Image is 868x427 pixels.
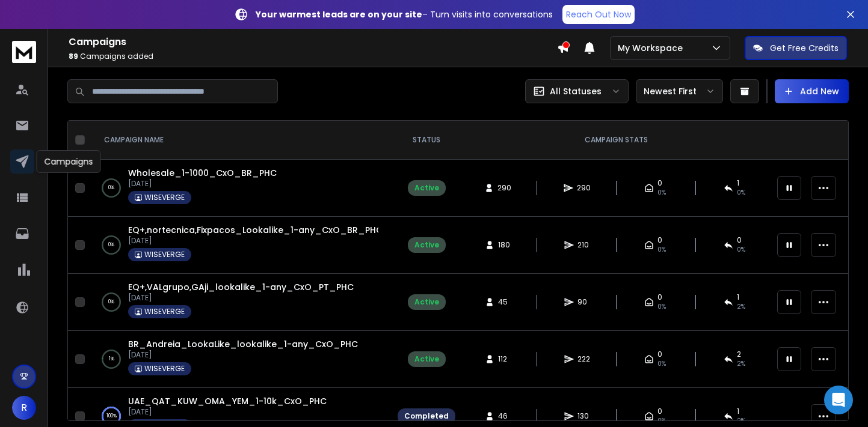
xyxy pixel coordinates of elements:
[577,240,589,250] span: 210
[737,188,745,198] span: 0 %
[128,395,327,407] a: UAE_QAT_KUW_OMA_YEM_1-10k_CxO_PHC
[404,411,449,421] div: Completed
[463,121,770,160] th: CAMPAIGN STATS
[657,302,666,312] span: 0%
[566,8,631,20] p: Reach Out Now
[824,386,853,414] div: Open Intercom Messenger
[108,182,114,194] p: 0 %
[577,411,589,421] span: 130
[497,183,511,193] span: 290
[69,35,557,49] h1: Campaigns
[498,354,510,364] span: 112
[128,338,358,350] a: BR_Andreia_LookaLike_lookalike_1-any_CxO_PHC
[12,41,36,63] img: logo
[577,183,591,193] span: 290
[108,296,114,308] p: 0 %
[390,121,463,160] th: STATUS
[12,396,36,420] button: R
[657,292,662,302] span: 0
[90,331,390,388] td: 1%BR_Andreia_LookaLike_lookalike_1-any_CxO_PHC[DATE]WISEVERGE
[550,85,602,97] p: All Statuses
[144,364,185,374] p: WISEVERGE
[770,42,839,54] p: Get Free Credits
[69,52,557,61] p: Campaigns added
[498,411,510,421] span: 46
[657,178,662,188] span: 0
[414,354,439,364] div: Active
[128,407,327,417] p: [DATE]
[69,51,78,61] span: 89
[144,250,185,259] p: WISEVERGE
[128,167,277,179] a: Wholesale_1-1000_CxO_BR_PHC
[144,193,185,202] p: WISEVERGE
[498,240,510,250] span: 180
[128,281,354,293] a: EQ+,VALgrupo,GAji_lookalike_1-any_CxO_PT_PHC
[618,42,688,54] p: My Workspace
[737,416,745,426] span: 2 %
[657,235,662,245] span: 0
[128,179,277,189] p: [DATE]
[657,350,662,359] span: 0
[737,407,739,416] span: 1
[737,350,741,359] span: 2
[737,292,739,302] span: 1
[90,160,390,217] td: 0%Wholesale_1-1000_CxO_BR_PHC[DATE]WISEVERGE
[737,235,742,245] span: 0
[737,359,745,369] span: 2 %
[636,79,723,103] button: Newest First
[109,353,114,365] p: 1 %
[737,302,745,312] span: 2 %
[128,350,358,360] p: [DATE]
[144,307,185,316] p: WISEVERGE
[90,217,390,274] td: 0%EQ+,nortecnica,Fixpacos_Lookalike_1-any_CxO_BR_PHC[DATE]WISEVERGE
[108,239,114,251] p: 0 %
[90,121,390,160] th: CAMPAIGN NAME
[37,150,101,173] div: Campaigns
[745,36,847,60] button: Get Free Credits
[256,8,422,20] strong: Your warmest leads are on your site
[562,5,635,24] a: Reach Out Now
[737,245,745,255] span: 0 %
[657,416,666,426] span: 0%
[657,245,666,255] span: 0%
[657,359,666,369] span: 0%
[128,293,354,303] p: [DATE]
[90,274,390,331] td: 0%EQ+,VALgrupo,GAji_lookalike_1-any_CxO_PT_PHC[DATE]WISEVERGE
[657,188,666,198] span: 0%
[775,79,849,103] button: Add New
[414,183,439,193] div: Active
[498,297,510,307] span: 45
[256,8,553,20] p: – Turn visits into conversations
[577,297,589,307] span: 90
[414,240,439,250] div: Active
[414,297,439,307] div: Active
[577,354,590,364] span: 222
[106,410,117,422] p: 100 %
[657,407,662,416] span: 0
[128,224,383,236] a: EQ+,nortecnica,Fixpacos_Lookalike_1-any_CxO_BR_PHC
[128,236,378,246] p: [DATE]
[737,178,739,188] span: 1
